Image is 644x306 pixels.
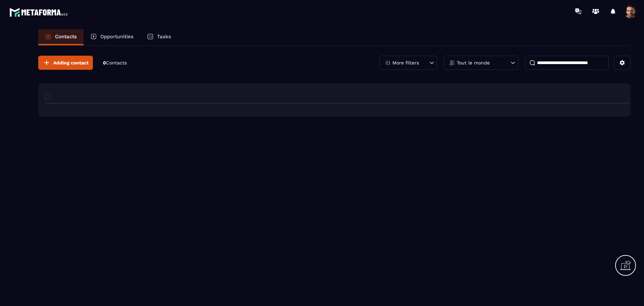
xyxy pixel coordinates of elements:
a: Tasks [140,29,178,45]
img: logo [9,6,70,18]
a: Contacts [38,29,84,45]
p: Tout le monde [457,60,490,65]
button: Adding contact [38,56,93,70]
span: Contacts [106,60,127,65]
p: Contacts [55,34,77,40]
p: Opportunities [100,34,133,40]
a: Opportunities [84,29,140,45]
span: Adding contact [53,59,89,66]
p: More filters [392,60,419,65]
p: Tasks [157,34,171,40]
p: 0 [103,60,127,66]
